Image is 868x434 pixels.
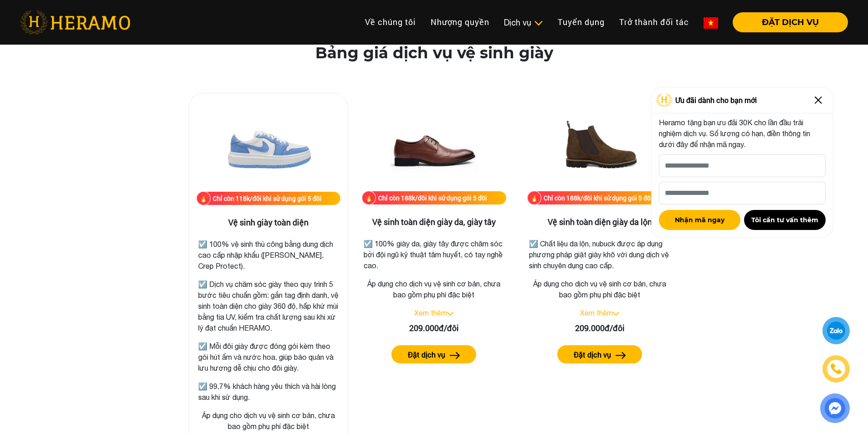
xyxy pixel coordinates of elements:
div: Dịch vụ [504,16,543,29]
a: Đặt dịch vụ arrow [362,345,507,363]
img: phone-icon [829,362,843,376]
p: ☑️ Dịch vụ chăm sóc giày theo quy trình 5 bước tiêu chuẩn gồm: gắn tag định danh, vệ sinh toàn di... [198,279,339,333]
img: subToggleIcon [534,19,543,28]
p: Áp dụng cho dịch vụ vệ sinh cơ bản, chưa bao gồm phụ phí đặc biệt [196,410,340,432]
div: Chỉ còn 118k/đôi khi sử dụng gói 5 đôi [213,194,322,203]
img: Logo [656,93,673,107]
a: Nhượng quyền [423,12,497,32]
div: 209.000đ/đôi [362,322,507,334]
p: ☑️ Mỗi đôi giày được đóng gói kèm theo gói hút ẩm và nước hoa, giúp bảo quản và lưu hương dễ chịu... [198,341,339,373]
img: Close [811,93,826,107]
img: arrow [450,352,460,359]
span: Ưu đãi dành cho bạn mới [675,95,757,106]
a: Về chúng tôi [358,12,423,32]
img: fire.png [362,191,376,205]
a: Trở thành đối tác [612,12,696,32]
a: phone-icon [823,356,849,382]
p: Áp dụng cho dịch vụ vệ sinh cơ bản, chưa bao gồm phụ phí đặc biệt [527,278,672,300]
img: arrow_down.svg [613,312,619,316]
p: ☑️ Chất liệu da lộn, nubuck được áp dụng phương pháp giặt giày khô với dung dịch vệ sinh chuyên d... [529,238,670,271]
div: 209.000đ/đôi [527,322,672,334]
div: Chỉ còn 188k/đôi khi sử dụng gói 5 đôi [378,193,487,203]
a: Tuyển dụng [550,12,612,32]
h3: Vệ sinh toàn diện giày da, giày tây [362,217,507,227]
a: Đặt dịch vụ arrow [527,345,672,363]
img: Vệ sinh toàn diện giày da lộn [554,100,645,191]
h3: Vệ sinh giày toàn diện [196,218,340,228]
img: Vệ sinh toàn diện giày da, giày tây [388,100,479,191]
button: Tôi cần tư vấn thêm [744,210,826,230]
a: ĐẶT DỊCH VỤ [725,18,848,26]
img: arrow [616,352,626,359]
img: vn-flag.png [704,17,718,29]
p: ☑️ 99,7% khách hàng yêu thích và hài lòng sau khi sử dụng. [198,381,339,403]
button: Đặt dịch vụ [557,345,642,363]
label: Đặt dịch vụ [574,349,611,360]
button: Nhận mã ngay [659,210,740,230]
p: Heramo tặng bạn ưu đãi 30K cho lần đầu trải nghiệm dịch vụ. Số lượng có hạn, điền thông tin dưới ... [659,117,826,150]
p: Áp dụng cho dịch vụ vệ sinh cơ bản, chưa bao gồm phụ phí đặc biệt [362,278,507,300]
img: fire.png [527,191,541,205]
img: fire.png [196,191,211,205]
p: ☑️ 100% giày da, giày tây được chăm sóc bởi đội ngũ kỹ thuật tâm huyết, có tay nghề cao. [364,238,505,271]
label: Đặt dịch vụ [408,349,445,360]
button: ĐẶT DỊCH VỤ [733,12,848,32]
h3: Vệ sinh toàn diện giày da lộn [527,217,672,227]
img: arrow_down.svg [447,312,453,316]
a: Xem thêm [414,309,447,317]
img: Vệ sinh giày toàn diện [223,101,314,192]
h2: Bảng giá dịch vụ vệ sinh giày [315,44,553,62]
div: Chỉ còn 188k/đôi khi sử dụng gói 5 đôi [544,193,652,203]
img: heramo-logo.png [20,10,130,34]
p: ☑️ 100% vệ sinh thủ công bằng dung dịch cao cấp nhập khẩu ([PERSON_NAME], Crep Protect). [198,239,339,271]
a: Xem thêm [580,309,613,317]
button: Đặt dịch vụ [391,345,476,363]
